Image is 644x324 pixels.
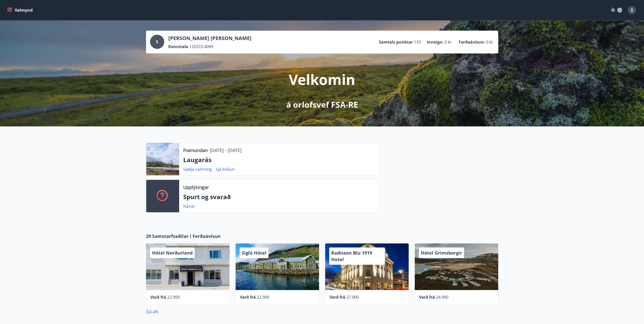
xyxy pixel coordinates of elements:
[436,294,448,300] span: 24.900
[459,39,485,45] p: Ferðaávísun :
[419,294,435,300] span: Verð frá
[289,70,355,89] p: Velkomin
[189,44,213,49] span: 120372-4089
[146,233,151,239] span: 29
[150,294,166,300] span: Verð frá
[210,147,242,154] p: [DATE] - [DATE]
[167,294,180,300] span: 22.900
[414,39,421,45] span: 133
[168,44,188,49] p: Kennitala
[445,39,453,45] span: 0 kr.
[242,250,266,256] span: Sigló Hótel
[631,7,633,13] span: S
[152,250,193,256] span: Hótel Norðurland
[379,39,413,45] p: Samtals punktar
[609,6,625,15] button: ÍS
[216,166,235,172] a: Sjá bókun
[240,294,256,300] span: Verð frá
[183,166,212,172] a: Sækja samning
[156,39,158,45] span: S
[168,35,252,42] p: [PERSON_NAME] [PERSON_NAME]
[183,193,375,201] p: Spurt og svarað
[331,250,372,262] span: Radisson Blu 1919 Hotel
[346,294,359,300] span: 27.000
[183,203,195,209] a: Nánar
[183,156,375,164] p: Laugarás
[152,233,221,239] span: Samstarfsaðilar í Ferðaávísun
[421,250,462,256] span: Hótel Grímsborgir
[183,147,208,154] p: Framundan
[183,184,209,190] p: Upplýsingar
[146,309,158,314] a: Sjá allt
[486,39,494,45] span: 0 kr.
[257,294,269,300] span: 22.900
[329,294,345,300] span: Verð frá
[626,4,638,16] button: S
[427,39,444,45] p: Inneign :
[6,6,35,15] button: menu
[286,99,358,110] p: á orlofsvef FSA-RE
